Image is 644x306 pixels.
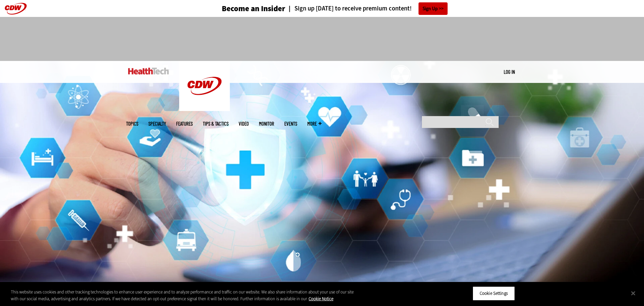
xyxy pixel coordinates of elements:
a: Events [284,121,297,126]
div: This website uses cookies and other tracking technologies to enhance user experience and to analy... [11,289,354,302]
a: Features [176,121,193,126]
iframe: advertisement [199,24,445,54]
button: Close [626,286,641,301]
a: Video [239,121,249,126]
a: Become an Insider [196,5,285,13]
h3: Become an Insider [222,5,285,13]
span: Specialty [148,121,166,126]
a: CDW [179,106,230,113]
span: More [307,121,321,126]
a: More information about your privacy [309,296,333,302]
a: Sign up [DATE] to receive premium content! [285,5,412,12]
a: Tips & Tactics [203,121,229,126]
a: Sign Up [419,2,448,15]
span: Topics [126,121,138,126]
a: Log in [504,69,515,75]
button: Cookie Settings [473,286,515,301]
img: Home [179,61,230,111]
div: User menu [504,68,515,75]
a: MonITor [259,121,274,126]
img: Home [128,68,169,74]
